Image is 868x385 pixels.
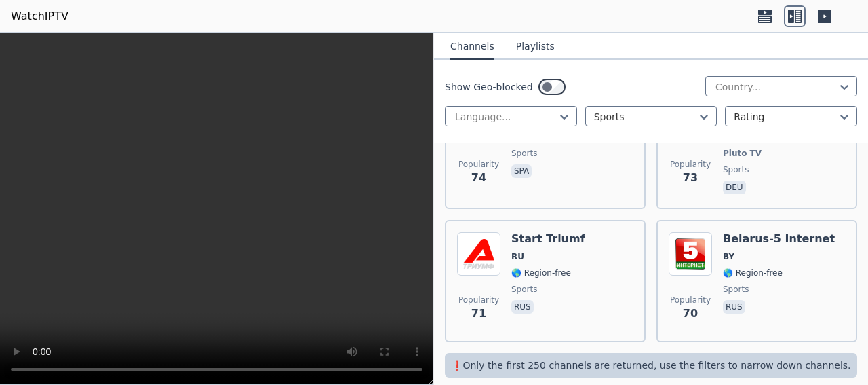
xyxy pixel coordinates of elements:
[723,232,835,246] h6: Belarus-5 Internet
[511,251,524,262] span: RU
[723,148,762,159] span: Pluto TV
[670,159,711,170] span: Popularity
[458,159,499,170] span: Popularity
[450,359,852,372] p: ❗️Only the first 250 channels are returned, use the filters to narrow down channels.
[723,300,745,314] p: rus
[457,232,500,276] img: Start Triumf
[458,295,499,306] span: Popularity
[511,232,585,246] h6: Start Triumf
[11,8,68,24] a: WatchIPTV
[511,268,571,278] span: 🌎 Region-free
[683,306,698,322] span: 70
[723,181,746,194] p: deu
[683,170,698,186] span: 73
[723,251,734,262] span: BY
[511,148,537,159] span: sports
[445,80,533,94] label: Show Geo-blocked
[471,170,486,186] span: 74
[723,164,749,175] span: sports
[450,34,494,60] button: Channels
[511,300,534,314] p: rus
[669,232,712,276] img: Belarus-5 Internet
[723,284,749,295] span: sports
[511,284,537,295] span: sports
[471,306,486,322] span: 71
[511,164,532,178] p: spa
[670,295,711,306] span: Popularity
[723,268,783,278] span: 🌎 Region-free
[516,34,555,60] button: Playlists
